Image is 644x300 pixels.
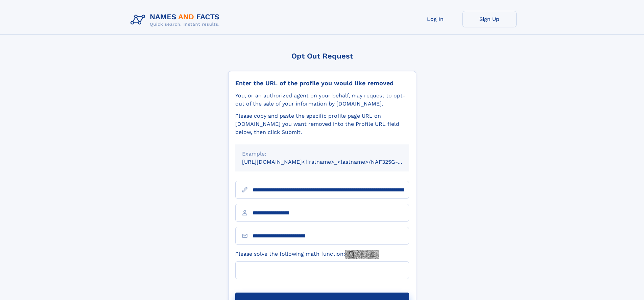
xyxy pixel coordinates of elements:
div: Enter the URL of the profile you would like removed [235,79,409,87]
div: Please copy and paste the specific profile page URL on [DOMAIN_NAME] you want removed into the Pr... [235,112,409,136]
small: [URL][DOMAIN_NAME]<firstname>_<lastname>/NAF325G-xxxxxxxx [242,159,422,165]
div: Example: [242,150,402,158]
a: Log In [408,11,462,27]
label: Please solve the following math function: [235,250,379,259]
div: Opt Out Request [228,52,416,60]
a: Sign Up [462,11,517,27]
div: You, or an authorized agent on your behalf, may request to opt-out of the sale of your informatio... [235,92,409,108]
img: Logo Names and Facts [128,11,225,29]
